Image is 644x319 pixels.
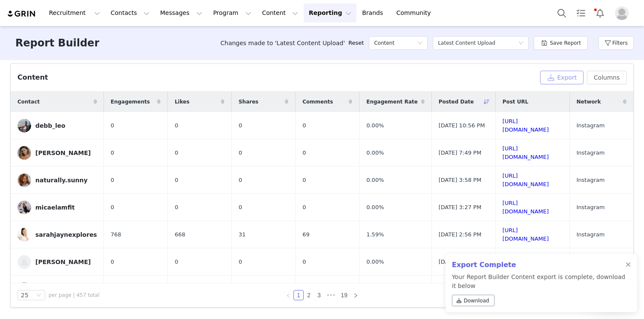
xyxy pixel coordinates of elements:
[366,149,384,157] span: 0.00%
[366,121,384,130] span: 0.00%
[111,176,114,184] span: 0
[452,273,625,310] p: Your Report Builder Content export is complete, download it below
[304,290,314,300] li: 2
[239,149,242,157] span: 0
[438,37,495,49] div: Latest Content Upload
[374,37,394,49] h5: Content
[35,177,88,184] div: naturally.sunny
[239,258,242,266] span: 0
[175,149,178,157] span: 0
[17,201,97,214] a: micaelamfit
[17,119,31,132] img: 6f122100-c8a2-424e-9757-3ad76d8edb2a.jpg
[587,71,627,84] button: Columns
[439,121,485,130] span: [DATE] 10:56 PM
[302,98,333,106] span: Comments
[464,297,489,305] span: Download
[503,145,549,160] a: [URL][DOMAIN_NAME]
[452,295,494,306] a: Download
[366,230,384,239] span: 1.59%
[577,98,601,106] span: Network
[17,146,97,160] a: [PERSON_NAME]
[17,72,48,83] div: Content
[175,176,178,184] span: 0
[353,293,358,298] i: icon: right
[304,3,356,23] button: Reporting
[17,173,97,187] a: naturally.sunny
[17,255,97,269] a: [PERSON_NAME]
[175,230,185,239] span: 668
[175,121,178,130] span: 0
[175,258,178,266] span: 0
[518,40,523,46] i: icon: down
[17,255,31,269] img: 0e37672b-12e9-4752-8ad1-aeed2a78d961--s.jpg
[366,98,417,106] span: Engagement Rate
[111,98,150,106] span: Engagements
[17,228,97,241] a: sarahjaynexplores
[338,290,350,300] a: 19
[17,282,97,296] a: jenngstyle
[357,3,391,23] a: Brands
[302,203,306,212] span: 0
[17,98,40,106] span: Contact
[208,3,256,23] button: Program
[111,203,114,212] span: 0
[10,63,634,308] article: Content
[439,176,481,184] span: [DATE] 3:58 PM
[302,258,306,266] span: 0
[111,121,114,130] span: 0
[439,258,481,266] span: [DATE] 1:07 PM
[348,39,364,47] a: Reset
[577,121,605,130] span: Instagram
[302,149,306,157] span: 0
[615,6,629,20] img: placeholder-profile.jpg
[155,3,207,23] button: Messages
[366,258,384,266] span: 0.00%
[302,230,310,239] span: 69
[366,203,384,212] span: 0.00%
[439,149,481,157] span: [DATE] 7:49 PM
[175,203,178,212] span: 0
[17,173,31,187] img: 42021172-3cfe-49d0-9165-5379c2fa14b3.jpg
[239,203,242,212] span: 0
[552,3,571,23] button: Search
[293,290,304,300] li: 1
[35,259,91,265] div: [PERSON_NAME]
[338,290,351,300] li: 19
[17,119,97,132] a: debb_leo
[239,176,242,184] span: 0
[35,122,65,129] div: debb_leo
[314,290,324,300] li: 3
[111,149,114,157] span: 0
[304,290,313,300] a: 2
[577,176,605,184] span: Instagram
[572,3,590,23] a: Tasks
[577,203,605,212] span: Instagram
[7,10,37,18] img: grin logo
[239,230,246,239] span: 31
[111,258,114,266] span: 0
[610,6,637,20] button: Profile
[111,230,121,239] span: 768
[49,291,100,299] span: per page | 457 total
[17,201,31,214] img: 0f443741-7066-48f8-99fd-962a8783eb26--s.jpg
[314,290,324,300] a: 3
[239,98,258,106] span: Shares
[503,227,549,242] a: [URL][DOMAIN_NAME]
[17,282,31,296] img: 0ed0cf7d-30b2-41f9-bc64-b4385407fd63.jpg
[439,230,481,239] span: [DATE] 2:56 PM
[35,231,97,238] div: sarahjaynexplores
[44,3,105,23] button: Recruitment
[283,290,293,300] li: Previous Page
[106,3,155,23] button: Contacts
[577,149,605,157] span: Instagram
[17,146,31,160] img: c0443dd5-ae20-4c2d-9eb6-c9957327fe0a--s.jpg
[294,290,303,300] a: 1
[302,121,306,130] span: 0
[257,3,303,23] button: Content
[417,40,423,46] i: icon: down
[577,230,605,239] span: Instagram
[35,204,75,211] div: micaelamfit
[503,118,549,133] a: [URL][DOMAIN_NAME]
[239,121,242,130] span: 0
